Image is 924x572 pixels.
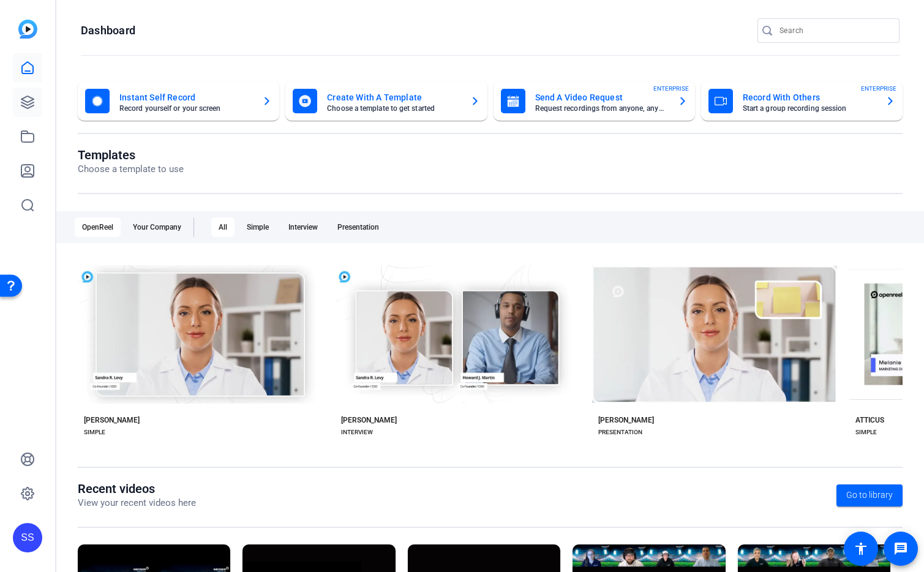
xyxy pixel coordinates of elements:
[78,496,196,510] p: View your recent videos here
[836,484,903,506] a: Go to library
[84,415,140,425] div: [PERSON_NAME]
[13,523,42,552] div: SS
[78,148,184,162] h1: Templates
[327,90,460,105] mat-card-title: Create With A Template
[18,20,37,39] img: blue-gradient.svg
[779,23,890,38] input: Search
[893,541,908,556] mat-icon: message
[743,105,876,112] mat-card-subtitle: Start a group recording session
[126,217,189,237] div: Your Company
[78,162,184,176] p: Choose a template to use
[78,481,196,496] h1: Recent videos
[84,427,105,437] div: SIMPLE
[119,90,252,105] mat-card-title: Instant Self Record
[285,81,487,121] button: Create With A TemplateChoose a template to get started
[239,217,276,237] div: Simple
[855,427,877,437] div: SIMPLE
[341,427,373,437] div: INTERVIEW
[78,81,279,121] button: Instant Self RecordRecord yourself or your screen
[281,217,325,237] div: Interview
[861,84,896,93] span: ENTERPRISE
[211,217,235,237] div: All
[653,84,689,93] span: ENTERPRISE
[119,105,252,112] mat-card-subtitle: Record yourself or your screen
[855,415,884,425] div: ATTICUS
[535,90,668,105] mat-card-title: Send A Video Request
[598,415,654,425] div: [PERSON_NAME]
[743,90,876,105] mat-card-title: Record With Others
[81,23,135,38] h1: Dashboard
[341,415,397,425] div: [PERSON_NAME]
[854,541,868,556] mat-icon: accessibility
[535,105,668,112] mat-card-subtitle: Request recordings from anyone, anywhere
[494,81,695,121] button: Send A Video RequestRequest recordings from anyone, anywhereENTERPRISE
[701,81,903,121] button: Record With OthersStart a group recording sessionENTERPRISE
[846,489,893,502] span: Go to library
[327,105,460,112] mat-card-subtitle: Choose a template to get started
[75,217,121,237] div: OpenReel
[330,217,386,237] div: Presentation
[598,427,642,437] div: PRESENTATION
